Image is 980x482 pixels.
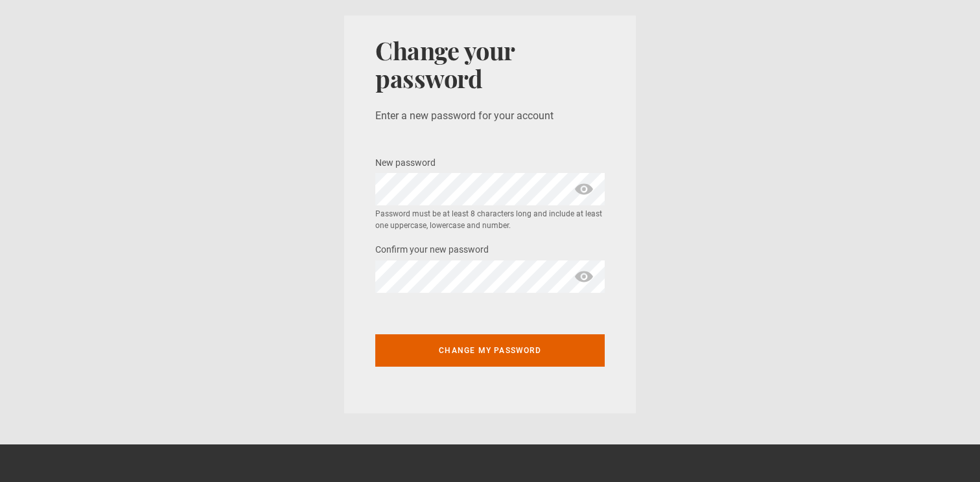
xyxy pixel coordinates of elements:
label: New password [375,155,436,171]
button: Change my password [375,334,605,367]
h1: Change your password [375,36,605,93]
span: show password [574,173,594,205]
span: show password [574,260,594,293]
small: Password must be at least 8 characters long and include at least one uppercase, lowercase and num... [375,208,605,231]
label: Confirm your new password [375,242,489,258]
p: Enter a new password for your account [375,108,605,124]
